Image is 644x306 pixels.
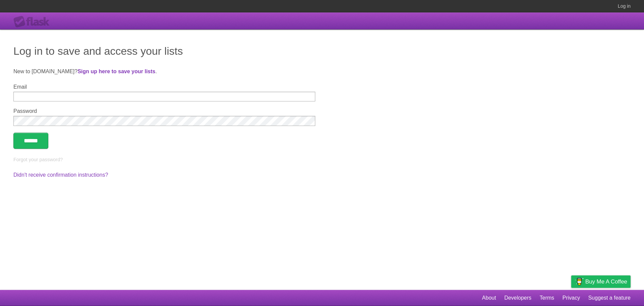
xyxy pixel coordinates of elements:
[13,68,631,76] p: New to [DOMAIN_NAME]? .
[13,157,63,162] a: Forgot your password?
[13,43,631,59] h1: Log in to save and access your lists
[13,16,54,28] div: Flask
[482,292,496,304] a: About
[575,276,584,287] img: Buy me a coffee
[562,292,580,304] a: Privacy
[571,275,631,288] a: Buy me a coffee
[504,292,531,304] a: Developers
[13,172,108,178] a: Didn't receive confirmation instructions?
[13,84,315,90] label: Email
[77,69,155,74] a: Sign up here to save your lists
[540,292,554,304] a: Terms
[13,108,315,114] label: Password
[585,276,627,288] span: Buy me a coffee
[588,292,631,304] a: Suggest a feature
